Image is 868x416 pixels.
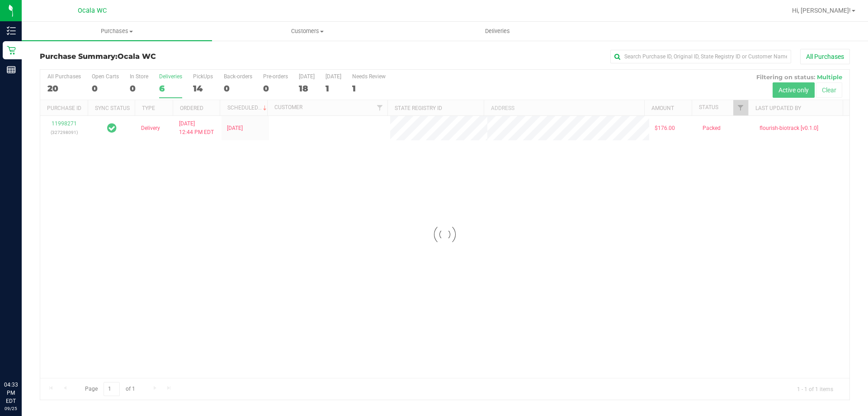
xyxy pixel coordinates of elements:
[7,26,16,35] inline-svg: Inventory
[78,7,107,14] span: Ocala WC
[7,65,16,74] inline-svg: Reports
[22,27,212,35] span: Purchases
[402,22,593,41] a: Deliveries
[22,22,212,41] a: Purchases
[40,53,310,61] h3: Purchase Summary:
[118,52,156,61] span: Ocala WC
[610,50,791,63] input: Search Purchase ID, Original ID, State Registry ID or Customer Name...
[800,49,850,64] button: All Purchases
[212,27,402,35] span: Customers
[473,27,522,35] span: Deliveries
[4,381,18,405] p: 04:33 PM EDT
[212,22,402,41] a: Customers
[792,7,851,14] span: Hi, [PERSON_NAME]!
[7,46,16,55] inline-svg: Retail
[4,405,18,412] p: 09/25
[9,344,36,371] iframe: Resource center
